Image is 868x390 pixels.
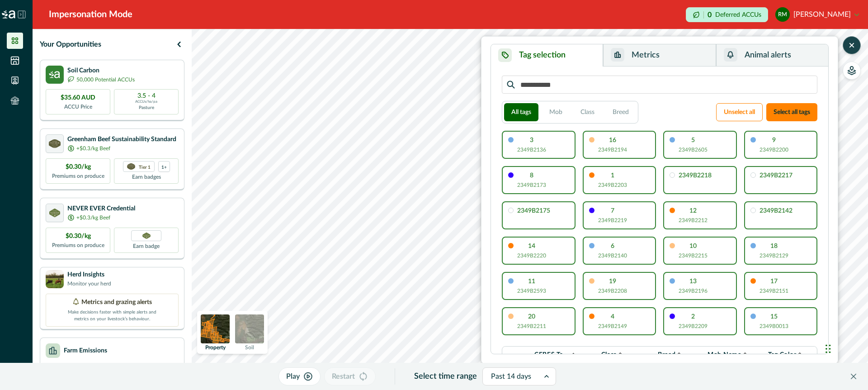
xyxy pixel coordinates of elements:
p: 15 [770,314,778,320]
p: Play [286,371,300,382]
button: Tag selection [491,44,603,67]
p: 2349B2149 [598,322,627,330]
p: $35.60 AUD [61,93,95,103]
p: 2349B2151 [759,287,788,295]
button: Breed [605,103,636,121]
p: ACCU Price [64,103,92,111]
p: Metrics and grazing alerts [81,298,152,307]
p: Tag Color [768,351,796,358]
p: 7 [611,208,614,214]
p: +$0.3/kg Beef [76,144,110,152]
p: 4 [611,314,614,320]
p: 17 [770,278,778,285]
button: All tags [504,103,538,121]
p: Select time range [414,371,477,383]
button: Mob [542,103,570,121]
img: property preview [201,314,230,343]
p: 2349B2208 [598,287,627,295]
p: 2349B0013 [759,322,788,330]
p: 2349B2209 [679,322,708,330]
button: Restart [324,367,376,385]
p: Breed [658,351,676,358]
button: Play [278,367,321,385]
p: $0.30/kg [66,162,91,172]
div: Impersonation Mode [49,8,132,21]
p: 2349B2605 [679,146,708,154]
p: Farm Emissions [64,346,107,356]
button: Close [846,369,861,384]
img: certification logo [49,209,61,218]
div: more credentials avaialble [158,161,170,172]
p: Greenham Beef Sustainability Standard [67,135,176,144]
p: 2349B2218 [679,172,712,179]
button: Animal alerts [716,44,828,67]
p: Class [601,351,617,358]
p: 1+ [161,164,167,170]
img: soil preview [235,314,264,343]
iframe: Chat Widget [823,326,868,370]
p: Premiums on produce [52,172,104,180]
p: 3.5 - 4 [137,93,156,99]
img: certification logo [49,139,61,148]
p: 0 [708,11,712,19]
p: 2349B2217 [759,172,793,179]
p: 8 [530,172,533,179]
p: Earn badge [133,241,160,250]
p: Make decisions faster with simple alerts and metrics on your livestock’s behaviour. [67,307,157,323]
p: 2349B2212 [679,216,708,224]
button: Unselect all [716,103,763,121]
img: certification logo [127,163,135,170]
p: Soil [245,345,254,350]
p: 2349B2175 [517,208,550,214]
p: 20 [528,314,535,320]
p: Tier 1 [139,164,151,170]
p: 10 [689,243,697,249]
p: Earn badges [132,172,161,181]
img: Greenham NEVER EVER certification badge [142,233,151,239]
div: Drag [826,335,831,362]
p: 2349B2173 [517,181,546,189]
button: Metrics [603,44,716,67]
p: 3 [530,137,533,143]
p: $0.30/kg [66,232,91,241]
p: +$0.3/kg Beef [76,214,110,222]
p: Restart [332,371,355,382]
p: 16 [609,137,616,143]
p: 2349B2196 [679,287,708,295]
p: 50,000 Potential ACCUs [76,76,135,84]
p: Soil Carbon [67,66,135,76]
p: 11 [528,278,535,285]
p: 2349B2194 [598,146,627,154]
p: 6 [611,243,614,249]
button: Class [573,103,602,121]
p: Premiums on produce [52,241,104,249]
p: 2349B2219 [598,216,627,224]
p: 19 [609,278,616,285]
p: 2349B2220 [517,252,546,260]
p: 2349B2200 [759,146,788,154]
p: 2349B2593 [517,287,546,295]
p: 2349B2215 [679,252,708,260]
p: 1 [611,172,614,179]
p: CERES Tag VID [534,351,571,358]
button: Select all tags [766,103,817,121]
p: 2 [691,314,695,320]
p: Monitor your herd [67,280,111,288]
p: Herd Insights [67,270,111,280]
p: Deferred ACCUs [715,11,761,18]
p: Mob Name [708,351,741,358]
p: 14 [528,243,535,249]
p: 2349B2142 [759,208,793,214]
p: Your Opportunities [40,39,101,50]
p: Pasture [139,105,154,111]
p: Property [205,345,226,350]
p: ACCUs/ha/pa [135,99,157,105]
p: 2349B2140 [598,252,627,260]
p: 9 [772,137,776,143]
p: 12 [689,208,697,214]
p: 5 [691,137,695,143]
p: 13 [689,278,697,285]
p: 18 [770,243,778,249]
p: 2349B2211 [517,322,546,330]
